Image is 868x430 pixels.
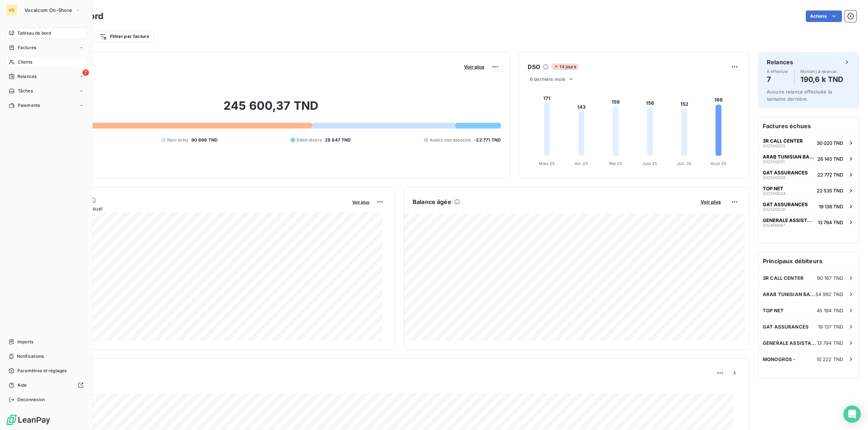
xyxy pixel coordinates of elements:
[758,182,859,198] button: TOP NET20250002422 535 TND
[297,137,322,143] span: Débit divers
[758,198,859,214] button: GAT ASSURANCES20250003019 136 TND
[817,275,843,281] span: 90 167 TND
[763,175,786,180] span: 202500028
[6,336,86,348] a: Imports
[191,137,218,143] span: 90 899 TND
[18,59,32,65] span: Clients
[763,170,808,175] span: GAT ASSURANCES
[6,4,17,16] div: VO
[817,308,843,313] span: 45 194 TND
[758,135,859,151] button: 3R CALL CENTER20250002530 020 TND
[763,275,804,281] span: 3R CALL CENTER
[350,199,371,205] button: Voir plus
[18,102,40,109] span: Paiements
[819,204,843,209] span: 19 136 TND
[806,10,842,22] button: Actions
[530,76,565,82] span: 6 derniers mois
[325,137,351,143] span: 28 847 TND
[6,71,86,82] a: 7Relances
[800,69,843,74] span: Montant à relancer
[817,188,843,194] span: 22 535 TND
[6,414,51,426] img: Logo LeanPay
[763,291,816,297] span: ARAB TUNISIAN BANK
[6,27,86,39] a: Tableau de bord
[763,160,784,164] span: 202500031
[711,161,727,166] tspan: Août 25
[539,161,555,166] tspan: Mars 25
[6,365,86,377] a: Paramètres et réglages
[818,220,843,225] span: 13 794 TND
[17,339,33,345] span: Imports
[17,73,37,80] span: Relances
[17,353,44,360] span: Notifications
[464,64,484,70] span: Voir plus
[575,161,588,166] tspan: Avr. 25
[528,62,540,71] h6: DSO
[41,205,347,212] span: Chiffre d'affaires mensuel
[17,368,67,374] span: Paramètres et réglages
[41,99,501,120] h2: 245 600,37 TND
[817,172,843,178] span: 22 772 TND
[763,324,809,330] span: GAT ASSURANCES
[763,356,796,362] span: MONOGROS -
[758,214,859,230] button: GENERALE ASSISTANCE20240004713 794 TND
[698,199,723,205] button: Voir plus
[82,69,89,76] span: 7
[767,58,793,66] h6: Relances
[94,31,154,42] button: Filtrer par facture
[25,7,72,13] span: Vocalcom On-Shore
[816,291,843,297] span: 54 992 TND
[6,379,86,391] a: Aide
[763,223,785,227] span: 202400047
[6,42,86,53] a: Factures
[817,140,843,146] span: 30 020 TND
[609,161,622,166] tspan: Mai 25
[763,340,817,346] span: GENERALE ASSISTANCE
[6,56,86,68] a: Clients
[763,138,803,144] span: 3R CALL CENTER
[767,69,788,74] span: À effectuer
[817,156,843,162] span: 26 145 TND
[18,44,36,51] span: Factures
[763,186,783,191] span: TOP NET
[701,199,721,205] span: Voir plus
[413,197,451,206] h6: Balance âgée
[763,207,786,212] span: 202500030
[17,382,27,388] span: Aide
[6,100,86,111] a: Paiements
[763,217,815,223] span: GENERALE ASSISTANCE
[352,200,369,205] span: Voir plus
[677,161,692,166] tspan: Juil. 25
[763,308,784,313] span: TOP NET
[800,74,843,85] h4: 190,6 k TND
[767,89,832,102] span: Aucune relance effectuée la semaine dernière.
[18,88,33,94] span: Tâches
[758,166,859,182] button: GAT ASSURANCES20250002822 772 TND
[462,64,486,70] button: Voir plus
[817,340,843,346] span: 13 794 TND
[767,74,788,85] h4: 7
[6,85,86,97] a: Tâches
[758,252,859,270] h6: Principaux débiteurs
[758,151,859,166] button: ARAB TUNISIAN BANK20250003126 145 TND
[17,30,51,36] span: Tableau de bord
[552,64,578,70] span: 14 jours
[763,191,786,196] span: 202500024
[167,137,188,143] span: Non-échu
[843,405,861,423] div: Open Intercom Messenger
[430,137,471,143] span: Avoirs non associés
[763,144,786,148] span: 202500025
[474,137,501,143] span: -22 771 TND
[17,396,45,403] span: Déconnexion
[642,161,657,166] tspan: Juin 25
[763,201,808,207] span: GAT ASSURANCES
[818,324,843,330] span: 19 137 TND
[758,117,859,135] h6: Factures échues
[763,154,814,160] span: ARAB TUNISIAN BANK
[817,356,843,362] span: 10 222 TND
